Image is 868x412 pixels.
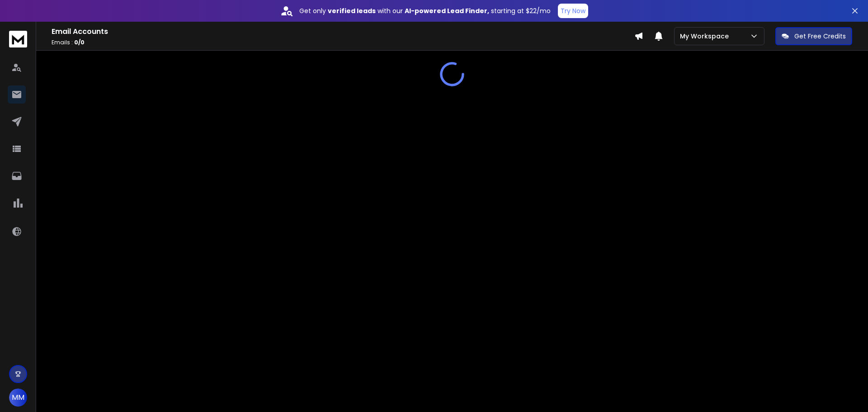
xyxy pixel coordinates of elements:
p: My Workspace [680,32,732,41]
button: MM [9,388,27,407]
strong: verified leads [328,6,376,15]
p: Try Now [561,6,585,15]
h1: Email Accounts [52,26,634,37]
p: Emails : [52,39,634,46]
p: Get only with our starting at $22/mo [299,6,551,15]
span: 0 / 0 [74,38,85,46]
button: Try Now [558,4,588,18]
p: Get Free Credits [794,32,846,41]
img: logo [9,31,27,47]
strong: AI-powered Lead Finder, [405,6,489,15]
button: Get Free Credits [775,27,852,45]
